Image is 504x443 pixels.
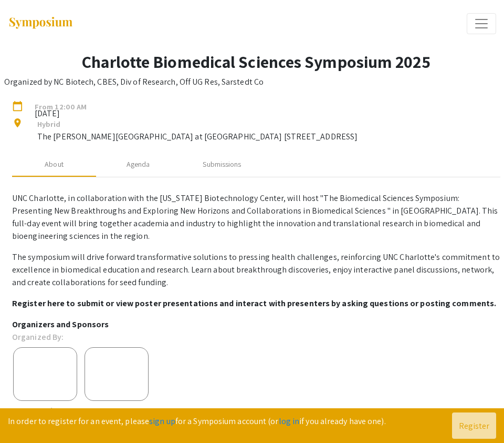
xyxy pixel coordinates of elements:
p: The symposium will drive forward transformative solutions to pressing health challenges, reinforc... [12,251,500,289]
div: Agenda [127,159,150,170]
span: Hybrid [37,119,61,129]
a: log in [279,416,300,427]
mat-icon: location_on [12,118,25,130]
p: The [PERSON_NAME][GEOGRAPHIC_DATA] at [GEOGRAPHIC_DATA] [STREET_ADDRESS] [37,130,358,143]
p: Organized by NC Biotech, CBES, Div of Research, Off UG Res, Sarstedt Co [4,76,264,88]
p: In order to register for an event, please for a Symposium account (or if you already have one). [8,415,386,428]
img: Symposium by ForagerOne [8,16,73,31]
a: sign up [149,416,175,427]
button: Expand or Collapse Menu [467,13,496,34]
p: Organizers and Sponsors [12,318,500,331]
div: Submissions [203,159,241,170]
strong: Register here to submit or view poster presentations and interact with presenters by asking quest... [12,298,496,309]
button: Register [452,412,496,439]
mat-icon: calendar_today [12,101,25,114]
p: Sponsored By: [12,405,65,417]
p: Organized By: [12,331,64,344]
span: From 12:00 AM [27,101,94,107]
h3: Charlotte Biomedical Sciences Symposium 2025 [82,52,430,72]
div: About [45,159,64,170]
span: [DATE] [27,107,94,114]
p: UNC Charlotte, in collaboration with the [US_STATE] Biotechnology Center, will host "The Biomedic... [12,192,500,243]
